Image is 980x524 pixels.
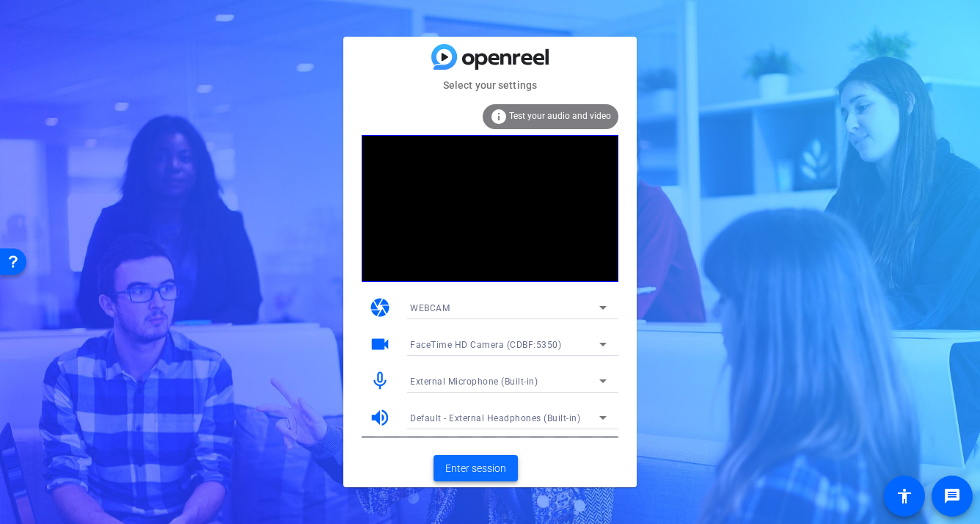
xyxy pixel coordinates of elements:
mat-icon: camera [369,296,391,319]
img: blue-gradient.svg [431,44,549,70]
mat-icon: videocam [369,333,391,355]
mat-card-subtitle: Select your settings [343,77,637,93]
mat-icon: mic_none [369,370,391,392]
mat-icon: message [943,487,961,505]
span: Test your audio and video [509,111,611,121]
span: FaceTime HD Camera (CDBF:5350) [410,340,561,350]
mat-icon: volume_up [369,407,391,429]
mat-icon: accessibility [896,487,913,505]
span: Enter session [445,461,506,476]
span: WEBCAM [410,303,450,313]
span: Default - External Headphones (Built-in) [410,413,580,423]
mat-icon: info [490,108,508,125]
button: Enter session [434,455,518,481]
span: External Microphone (Built-in) [410,376,538,387]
